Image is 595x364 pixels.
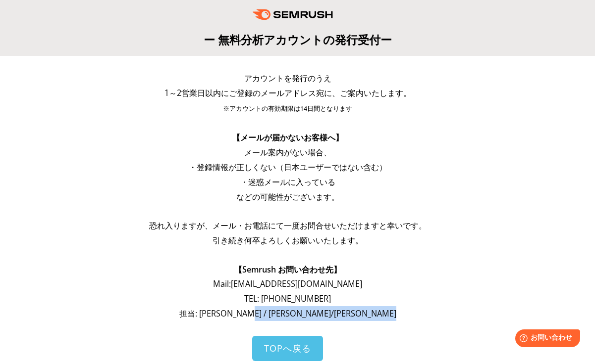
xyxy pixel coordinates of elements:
span: ※アカウントの有効期限は14日間となります [223,104,352,113]
span: 【Semrush お問い合わせ先】 [234,264,341,275]
iframe: Help widget launcher [507,325,584,353]
span: TEL: [PHONE_NUMBER] [244,293,331,304]
span: アカウントを発行のうえ [244,73,331,84]
span: などの可能性がございます。 [236,191,339,202]
span: 担当: [PERSON_NAME] / [PERSON_NAME]/[PERSON_NAME] [179,308,396,319]
span: 【メールが届かないお客様へ】 [232,132,343,143]
span: ー 無料分析アカウントの発行受付ー [204,32,392,47]
span: Mail: [EMAIL_ADDRESS][DOMAIN_NAME] [213,278,362,289]
span: 1～2営業日以内にご登録のメールアドレス宛に、ご案内いたします。 [164,88,411,98]
a: TOPへ戻る [252,336,323,361]
span: ・迷惑メールに入っている [240,177,335,187]
span: TOPへ戻る [264,342,311,354]
span: ・登録情報が正しくない（日本ユーザーではない含む） [189,162,387,173]
span: 引き続き何卒よろしくお願いいたします。 [213,235,363,246]
span: メール案内がない場合、 [244,147,331,158]
span: 恐れ入りますが、メール・お電話にて一度お問合せいただけますと幸いです。 [149,220,427,231]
